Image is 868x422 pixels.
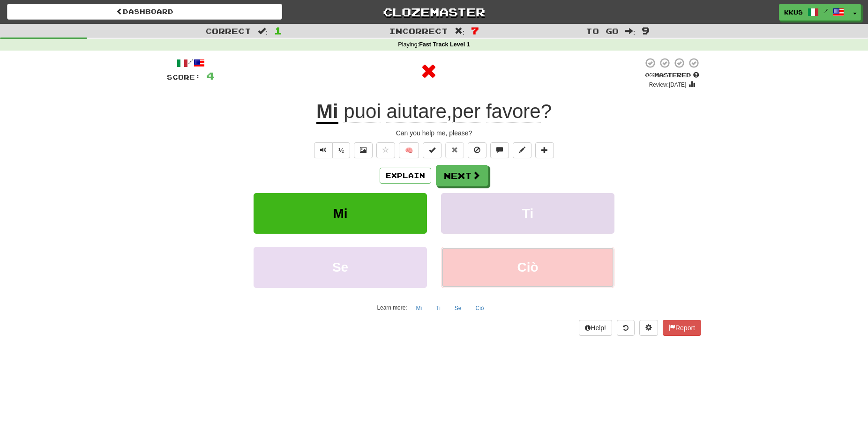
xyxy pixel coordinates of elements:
span: 7 [471,25,479,36]
button: Set this sentence to 100% Mastered (alt+m) [423,142,441,158]
button: Ti [431,301,446,315]
a: Dashboard [7,4,282,20]
span: Ti [522,206,533,221]
div: Text-to-speech controls [312,142,350,158]
button: ½ [332,142,350,158]
span: 1 [274,25,282,36]
button: Ignore sentence (alt+i) [468,142,486,158]
button: Next [436,165,488,186]
span: Score: [167,73,201,81]
button: Mi [411,301,427,315]
div: Can you help me, please? [167,128,701,138]
span: : [625,27,636,35]
strong: Fast Track Level 1 [419,41,470,48]
button: Reset to 0% Mastered (alt+r) [445,142,464,158]
span: 9 [642,25,650,36]
button: Play sentence audio (ctl+space) [314,142,333,158]
span: 4 [206,70,214,81]
button: Discuss sentence (alt+u) [490,142,509,158]
span: Incorrect [389,26,448,36]
button: Show image (alt+x) [354,142,373,158]
a: KKUS / [779,4,849,21]
div: Mastered [643,71,701,80]
button: 🧠 [399,142,419,158]
span: favore [486,100,541,123]
a: Clozemaster [296,4,571,20]
button: Ciò [441,247,614,288]
small: Learn more: [377,304,407,311]
button: Report [663,320,701,336]
button: Ciò [471,301,489,315]
span: Se [332,260,348,274]
span: Ciò [517,260,538,274]
button: Favorite sentence (alt+f) [376,142,395,158]
button: Round history (alt+y) [617,320,635,336]
button: Help! [579,320,612,336]
span: : [455,27,465,35]
span: To go [586,26,619,36]
span: Mi [333,206,347,221]
button: Se [449,301,467,315]
button: Edit sentence (alt+d) [513,142,531,158]
button: Add to collection (alt+a) [535,142,554,158]
span: : [258,27,268,35]
div: / [167,57,214,69]
button: Explain [380,168,431,184]
span: per [452,100,481,123]
u: Mi [316,100,338,124]
span: , ? [338,100,552,123]
span: / [823,7,828,14]
button: Ti [441,193,614,234]
button: Mi [254,193,427,234]
span: Correct [205,26,251,36]
span: puoi [344,100,381,123]
span: aiutare [386,100,446,123]
span: KKUS [784,8,803,16]
span: 0 % [645,71,654,79]
button: Se [254,247,427,288]
small: Review: [DATE] [649,81,687,88]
